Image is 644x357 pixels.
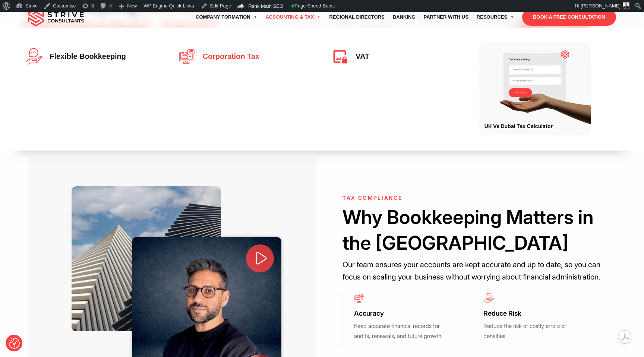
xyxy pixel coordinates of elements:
a: Corporation Tax [179,48,313,65]
a: Company Formation [192,7,262,28]
span: Flexible Bookkeeping [46,53,126,61]
button: Consent Preferences [9,338,20,349]
img: Revisit consent button [9,338,20,349]
p: Keep accurate financial records for audits, renewals, and future growth. [354,321,446,341]
a: BOOK A FREE CONSULTATION [522,9,616,26]
h2: Why Bookkeeping Matters in the [GEOGRAPHIC_DATA] [342,204,601,256]
span: Rank Math SEO [248,3,283,9]
span: VAT [352,53,369,61]
img: Tax Calculator [479,42,591,135]
p: Reduce the risk of costly errors or penalties. [483,321,575,341]
a: Partner with Us [419,7,472,28]
a: Flexible Bookkeeping [25,48,160,65]
a: Banking [389,7,420,28]
a: VAT [331,48,465,65]
img: main-logo.svg [28,8,84,26]
a: Resources [473,7,518,28]
h6: TAX Compliance [342,195,601,201]
a: Regional Directors [325,7,388,28]
p: Our team ensures your accounts are kept accurate and up to date, so you can focus on scaling your... [342,259,601,283]
h3: Accuracy [354,309,446,318]
span: Corporation Tax [199,53,259,61]
a: Accounting & Tax [262,7,325,28]
span: [PERSON_NAME] [581,3,621,9]
h3: Reduce Risk [483,309,575,318]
